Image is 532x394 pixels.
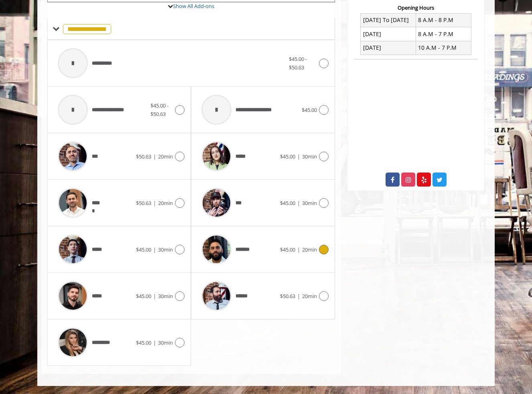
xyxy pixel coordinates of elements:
span: | [297,153,300,160]
span: $45.00 [136,292,151,300]
span: $45.00 [136,339,151,346]
span: 20min [302,246,317,253]
td: 8 A.M - 7 P.M [416,27,471,41]
span: 30min [158,339,173,346]
td: 10 A.M - 7 P.M [416,41,471,55]
span: | [153,246,156,253]
span: $45.00 [280,246,295,253]
span: 30min [158,246,173,253]
span: | [297,199,300,207]
span: 20min [158,199,173,207]
span: | [153,153,156,160]
span: | [153,292,156,300]
span: $50.63 [136,199,151,207]
span: $50.63 [136,153,151,160]
span: $45.00 - $50.63 [150,102,169,118]
h3: Opening Hours [354,5,477,10]
span: | [153,339,156,346]
span: $45.00 [302,106,317,114]
td: [DATE] [361,27,416,41]
span: $45.00 [280,153,295,160]
td: [DATE] To [DATE] [361,13,416,27]
a: Show All Add-ons [173,2,214,10]
td: [DATE] [361,41,416,55]
span: $45.00 - $50.63 [289,55,307,71]
span: 20min [302,292,317,300]
span: 30min [302,199,317,207]
span: 20min [158,153,173,160]
span: $45.00 [136,246,151,253]
span: $45.00 [280,199,295,207]
span: $50.63 [280,292,295,300]
span: 30min [302,153,317,160]
td: 8 A.M - 8 P.M [416,13,471,27]
span: | [153,199,156,207]
span: | [297,246,300,253]
span: 30min [158,292,173,300]
span: | [297,292,300,300]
